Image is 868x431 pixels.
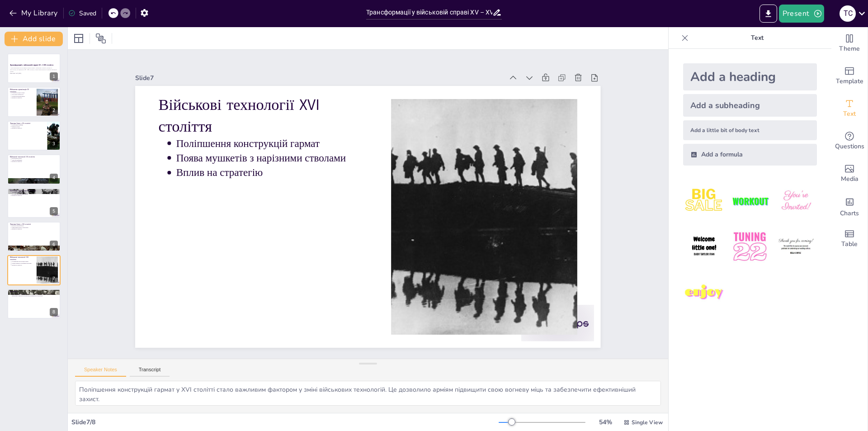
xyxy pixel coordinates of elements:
p: Структурні зміни в армії [12,92,34,94]
div: 3 [7,121,61,151]
p: Тактика битв у XV столітті [10,122,45,125]
div: 6 [50,241,58,249]
div: Saved [68,9,96,18]
textarea: Поліпшення конструкцій гармат у XVI столітті стало важливим фактором у зміні військових технологі... [75,381,661,406]
p: Generated with [URL] [10,72,58,74]
div: Add ready made slides [831,60,868,92]
p: Професіоналізація армій [12,191,58,193]
img: 1.jpeg [683,180,725,222]
strong: Трансформації у військовій справі XV – XVІІ століття [10,64,53,66]
div: Slide 7 / 8 [71,418,499,426]
div: Add images, graphics, shapes or video [831,157,868,190]
p: Використання фаланги [12,225,58,227]
p: Військові технології XVI століття [434,3,500,216]
p: Постійні військові формування [12,193,58,195]
p: Професіоналізація військ [12,95,34,97]
div: 3 [50,140,58,148]
div: Add a little bit of body text [683,120,817,140]
div: 7 [7,255,61,285]
p: Вогнепальна зброя [12,158,58,160]
div: Add charts and graphs [831,190,868,223]
p: Вплив на стратегію [12,97,34,99]
p: Висновки [10,290,58,293]
p: Вплив на стратегію [12,228,58,230]
img: 5.jpeg [729,226,771,268]
p: Поява мушкетів з нарізними стволами [12,263,34,265]
div: 5 [7,188,61,218]
p: Зростання мобільності [12,94,34,95]
p: Вплив на стратегію [12,194,58,196]
div: 6 [7,222,61,251]
p: Військові технології XV століття [10,156,58,158]
div: 1 [7,53,61,83]
p: Трансформації у військовій справі XV – XVІІ століття стали основою для сучасних військових страте... [12,293,58,296]
p: Вплив на стратегію [12,128,44,129]
p: Військова організація XVI століття [10,189,58,192]
div: 4 [50,174,58,182]
span: Single View [632,419,663,426]
div: Add text boxes [831,92,868,125]
p: Військові технології XVI століття [10,256,34,261]
button: Present [779,5,824,23]
p: Вплив на стратегію [392,16,426,208]
button: Т С [840,5,856,23]
div: 7 [50,275,58,283]
div: 1 [50,72,58,81]
img: 6.jpeg [775,226,817,268]
img: 3.jpeg [775,180,817,222]
div: 54 % [594,418,616,426]
div: 2 [7,87,61,117]
p: Поліпшення конструкцій гармат [12,261,34,263]
span: Table [841,239,858,249]
input: Insert title [366,6,492,19]
span: Questions [835,142,864,152]
div: Add a heading [683,63,817,90]
p: Поява мушкетів з нарізними стволами [406,18,441,210]
p: Флангові атаки [12,126,44,128]
p: Військова організація XV століття [10,88,34,93]
p: Вплив на стратегію [12,161,58,163]
div: 5 [50,207,58,215]
span: Template [836,76,863,86]
p: Змішування піхоти з артилерією [12,227,58,228]
div: 2 [50,106,58,114]
button: Add slide [5,32,63,46]
img: 4.jpeg [683,226,725,268]
p: Text [692,27,822,49]
div: 8 [50,308,58,316]
p: Зміна фортифікацій [12,159,58,161]
img: 2.jpeg [729,180,771,222]
div: Get real-time input from your audience [831,125,868,157]
div: Add a formula [683,144,817,166]
div: 4 [7,154,61,184]
span: Text [843,109,856,119]
span: Theme [839,44,860,54]
button: Export to PowerPoint [759,5,777,23]
p: Вплив на стратегію [12,264,34,266]
div: Change the overall theme [831,27,868,60]
img: 7.jpeg [683,272,725,314]
p: Тактика битв у XVI столітті [10,223,58,226]
button: My Library [7,6,61,20]
div: Add a subheading [683,94,817,117]
button: Speaker Notes [75,367,126,377]
div: Add a table [831,223,868,255]
span: Position [95,33,106,44]
div: Layout [71,31,86,46]
div: Т С [840,5,856,22]
button: Transcript [130,367,170,377]
p: Поліпшення конструкцій гармат [421,19,455,211]
p: Комбіновані формації [12,124,44,126]
span: Media [841,174,859,184]
span: Charts [840,208,859,218]
p: У цій презентації ми розглянемо ключові зміни у військовій стратегії, тактиці та технологіях, що ... [10,67,58,72]
div: 8 [7,289,61,319]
